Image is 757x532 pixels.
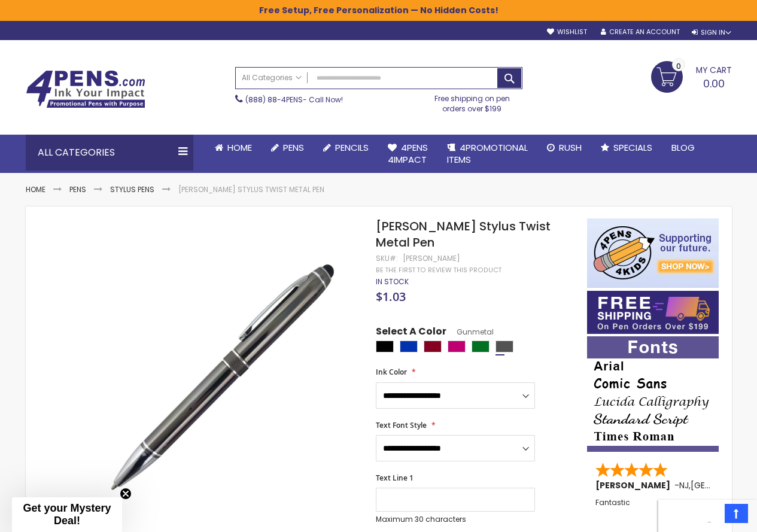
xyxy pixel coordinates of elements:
[537,135,591,161] a: Rush
[69,184,86,194] a: Pens
[495,341,513,352] div: Gunmetal
[591,135,662,161] a: Specials
[12,497,122,532] div: Get your Mystery Deal!Close teaser
[242,73,302,83] span: All Categories
[376,341,394,352] div: Black
[595,498,712,524] div: Fantastic
[376,325,446,341] span: Select A Color
[283,141,304,154] span: Pens
[658,500,757,532] iframe: Google Customer Reviews
[376,288,406,305] span: $1.03
[26,184,45,194] a: Home
[236,68,308,87] a: All Categories
[227,141,252,154] span: Home
[437,135,537,174] a: 4PROMOTIONALITEMS
[601,28,680,37] a: Create an Account
[262,135,314,161] a: Pens
[376,218,551,251] span: [PERSON_NAME] Stylus Twist Metal Pen
[376,277,409,287] div: Availability
[587,218,719,288] img: 4pens 4 kids
[376,515,535,524] p: Maximum 30 characters
[245,95,303,105] a: (888) 88-4PENS
[388,141,428,166] span: 4Pens 4impact
[424,341,442,352] div: Burgundy
[447,141,528,166] span: 4PROMOTIONAL ITEMS
[178,185,324,194] li: [PERSON_NAME] Stylus Twist Metal Pen
[587,336,719,452] img: font-personalization-examples
[376,473,414,483] span: Text Line 1
[376,367,407,377] span: Ink Color
[403,254,460,263] div: [PERSON_NAME]
[446,327,494,337] span: Gunmetal
[679,479,689,491] span: NJ
[110,184,154,194] a: Stylus Pens
[422,89,522,113] div: Free shipping on pen orders over $199
[120,488,132,500] button: Close teaser
[587,291,719,334] img: Free shipping on orders over $199
[376,253,398,263] strong: SKU
[335,141,369,154] span: Pencils
[314,135,378,161] a: Pencils
[23,502,111,527] span: Get your Mystery Deal!
[87,236,360,509] img: colter_side_gumetal_1.jpg
[448,341,466,352] div: Fushia
[703,76,725,91] span: 0.00
[400,341,418,352] div: Blue
[676,60,681,72] span: 0
[692,28,731,37] div: Sign In
[378,135,437,174] a: 4Pens4impact
[613,141,652,154] span: Specials
[376,276,409,287] span: In stock
[245,95,343,105] span: - Call Now!
[671,141,695,154] span: Blog
[205,135,262,161] a: Home
[26,135,193,171] div: All Categories
[559,141,582,154] span: Rush
[595,479,674,491] span: [PERSON_NAME]
[26,70,145,108] img: 4Pens Custom Pens and Promotional Products
[651,61,732,91] a: 0.00 0
[547,28,587,37] a: Wishlist
[376,266,501,275] a: Be the first to review this product
[662,135,704,161] a: Blog
[472,341,490,352] div: Green
[376,420,427,430] span: Text Font Style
